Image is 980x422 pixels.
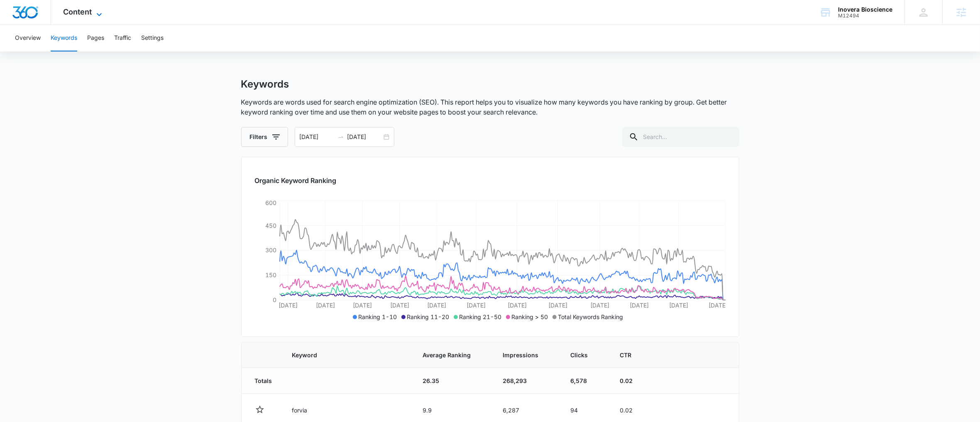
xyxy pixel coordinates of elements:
[407,313,450,320] span: Ranking 11-20
[467,302,486,309] tspan: [DATE]
[512,313,548,320] span: Ranking > 50
[558,313,623,320] span: Total Keywords Ranking
[620,351,632,359] span: CTR
[265,271,276,278] tspan: 150
[265,246,276,254] tspan: 300
[838,13,892,19] div: account id
[708,302,727,309] tspan: [DATE]
[337,134,344,140] span: to
[507,302,526,309] tspan: [DATE]
[423,351,471,359] span: Average Ranking
[242,368,282,394] td: Totals
[265,222,276,229] tspan: 450
[141,25,164,51] button: Settings
[15,25,41,51] button: Overview
[273,296,276,303] tspan: 0
[630,302,649,309] tspan: [DATE]
[347,132,382,141] input: End date
[241,127,288,147] button: Filters
[87,25,104,51] button: Pages
[548,302,567,309] tspan: [DATE]
[315,302,335,309] tspan: [DATE]
[390,302,409,309] tspan: [DATE]
[427,302,446,309] tspan: [DATE]
[413,368,493,394] td: 26.35
[571,351,588,359] span: Clicks
[503,351,539,359] span: Impressions
[114,25,131,51] button: Traffic
[292,351,391,359] span: Keyword
[590,302,609,309] tspan: [DATE]
[241,78,289,90] h1: Keywords
[493,368,561,394] td: 268,293
[337,134,344,140] span: swap-right
[265,199,276,206] tspan: 600
[561,368,610,394] td: 6,578
[51,25,77,51] button: Keywords
[353,302,372,309] tspan: [DATE]
[622,127,739,147] input: Search...
[359,313,397,320] span: Ranking 1-10
[64,7,92,16] span: Content
[255,176,726,185] h2: Organic Keyword Ranking
[838,6,892,13] div: account name
[279,302,298,309] tspan: [DATE]
[300,132,334,141] input: Start date
[241,97,739,117] p: Keywords are words used for search engine optimization (SEO). This report helps you to visualize ...
[459,313,502,320] span: Ranking 21-50
[610,368,654,394] td: 0.02
[669,302,688,309] tspan: [DATE]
